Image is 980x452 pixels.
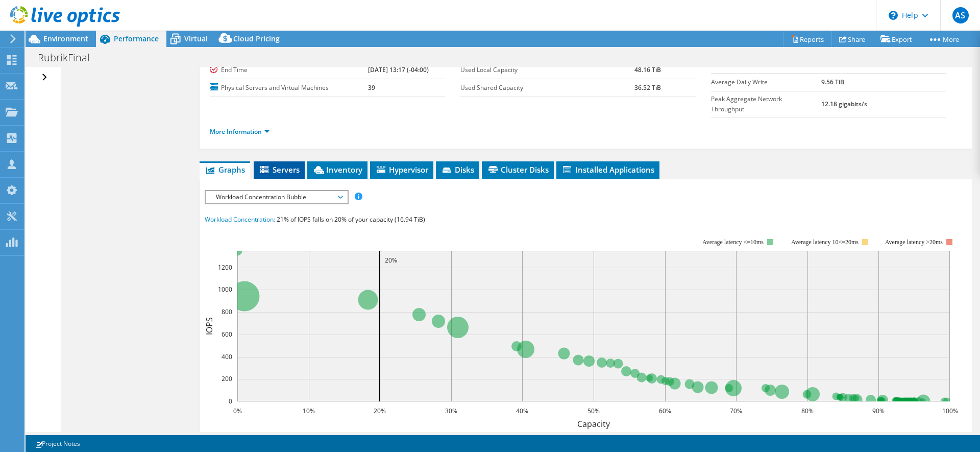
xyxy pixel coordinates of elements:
span: Workload Concentration: [205,215,275,224]
label: Average Daily Write [711,77,821,87]
text: 400 [222,352,232,361]
text: 100% [942,407,958,415]
span: AS [952,7,969,23]
span: Graphs [205,164,245,175]
a: Reports [783,31,832,47]
text: IOPS [204,317,215,335]
text: 70% [730,407,742,415]
span: Environment [43,34,88,43]
label: Used Shared Capacity [460,83,634,93]
tspan: Average latency <=10ms [702,239,764,246]
label: Peak Aggregate Network Throughput [711,94,821,114]
text: 1200 [218,263,232,272]
b: 39 [368,83,375,92]
h1: RubrikFinal [33,52,106,63]
span: Disks [441,164,474,175]
span: Installed Applications [561,164,654,175]
b: [DATE] 13:17 (-04:00) [368,65,429,74]
a: Project Notes [28,437,87,450]
text: 40% [516,407,528,415]
text: 600 [222,330,232,339]
b: 12.18 gigabits/s [821,100,867,108]
text: 80% [801,407,814,415]
text: 90% [872,407,885,415]
label: End Time [210,65,367,75]
span: Servers [259,164,300,175]
span: Workload Concentration Bubble [211,191,342,203]
span: Cluster Disks [487,164,549,175]
text: 60% [659,407,671,415]
text: 800 [222,307,232,316]
a: More [920,31,967,47]
text: Average latency >20ms [885,239,943,246]
span: Hypervisor [375,164,428,175]
a: Share [831,31,873,47]
text: 50% [587,407,600,415]
text: Capacity [577,418,610,430]
text: 0% [233,407,242,415]
span: Inventory [312,164,362,175]
tspan: Average latency 10<=20ms [791,239,859,246]
b: 48.16 TiB [634,65,661,74]
text: 10% [303,407,315,415]
a: Export [873,31,920,47]
text: 30% [445,407,457,415]
text: 200 [222,374,232,383]
b: 36.52 TiB [634,83,661,92]
label: Used Local Capacity [460,65,634,75]
a: More Information [210,127,269,136]
text: 20% [385,256,397,265]
b: 57% reads / 43% writes [821,60,889,68]
text: 1000 [218,285,232,294]
text: 20% [374,407,386,415]
b: 9.56 TiB [821,78,844,86]
span: 21% of IOPS falls on 20% of your capacity (16.94 TiB) [277,215,425,224]
span: Virtual [184,34,208,43]
span: Performance [114,34,159,43]
label: Physical Servers and Virtual Machines [210,83,367,93]
text: 0 [229,397,232,406]
span: Cloud Pricing [233,34,280,43]
svg: \n [889,11,898,20]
